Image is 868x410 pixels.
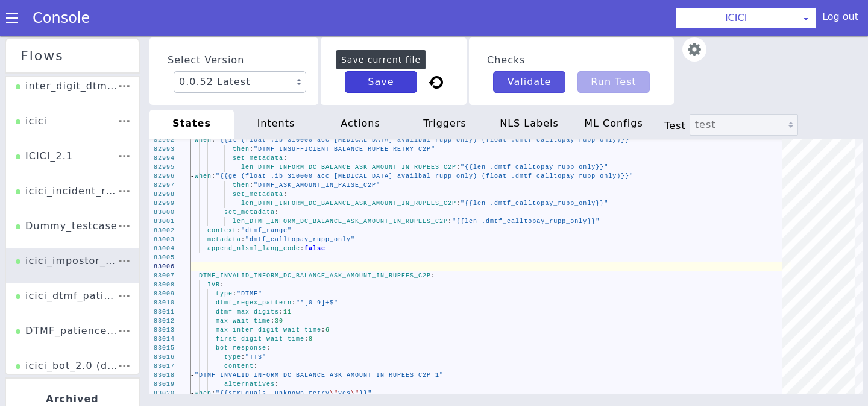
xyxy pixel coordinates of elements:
[233,159,283,165] span: set_metadata
[216,267,292,274] span: dtmf_regex_pattern
[149,248,175,257] div: 83008
[18,10,104,27] a: Console
[149,194,175,203] div: 83002
[325,294,330,301] span: 6
[216,140,473,147] span: "{{ge (float .ib_310000_acc_[MEDICAL_DATA]_availbal_rupp_only
[452,131,456,138] span: P
[245,321,266,328] span: "TTS"
[216,294,321,301] span: max_inter_digit_wait_time
[195,358,212,364] span: when
[461,131,608,138] span: "{{len .dmtf_calltopay_rupp_only}}"
[359,358,372,364] span: }}"
[318,77,403,106] div: actions
[330,358,338,364] span: \"
[149,311,175,320] div: 83015
[431,240,435,247] span: :
[16,256,118,279] div: icici_dtmf_patience_test
[199,240,410,247] span: DTMF_INVALID_INFORM_DC_BALANCE_ASK_AMOUNT_IN_RUPEE
[321,294,325,301] span: :
[8,353,136,380] div: Archived
[149,257,175,266] div: 83009
[212,358,216,364] span: :
[149,121,175,130] div: 82994
[487,77,571,106] div: NLS Labels
[275,177,279,183] span: :
[190,140,195,147] span: -
[149,130,175,139] div: 82995
[149,329,175,338] div: 83017
[250,113,254,120] span: :
[149,239,175,248] div: 83007
[300,213,304,219] span: :
[254,113,435,120] span: "DTMF_INSUFFICIENT_BALANCE_RUPEE_RETRY_C2P"
[216,258,233,265] span: type
[149,320,175,329] div: 83016
[237,195,241,201] span: :
[149,175,175,184] div: 83000
[233,113,250,120] span: then
[254,330,258,337] span: :
[456,131,461,138] span: :
[16,186,118,209] div: Dummy_testcase
[283,122,288,129] span: :
[16,326,118,349] div: icici_bot_2.0 (dropped)
[338,358,351,364] span: yes
[444,186,448,192] span: P
[149,112,175,121] div: 82993
[195,339,406,346] span: "DTMF_INVALID_INFORM_DC_BALANCE_ASK_AMOUNT_IN_RUPE
[682,5,706,29] img: gear
[149,166,175,175] div: 82999
[16,116,73,139] div: ICICI_2.1
[216,276,279,283] span: dtmf_max_digits
[254,150,380,156] span: "DTMF_ASK_AMOUNT_IN_PAISE_C2P"
[216,285,271,292] span: max_wait_time
[224,177,275,183] span: set_metadata
[456,168,461,174] span: :
[448,186,452,192] span: :
[304,303,309,310] span: :
[207,204,241,210] span: metadata
[224,321,241,328] span: type
[207,249,220,256] span: IVR
[275,348,279,355] span: :
[452,186,600,192] span: "{{len .dmtf_calltopay_rupp_only}}"
[149,184,175,194] div: 83001
[149,203,175,212] div: 83003
[406,339,444,346] span: ES_C2P_1"
[410,240,431,247] span: S_C2P
[279,276,283,283] span: :
[822,10,858,29] div: Log out
[224,348,275,355] span: alternatives
[292,267,296,274] span: :
[216,303,304,310] span: first_digit_wait_time
[493,39,565,60] button: Validate
[149,338,175,347] div: 83018
[304,213,325,219] span: false
[241,321,245,328] span: :
[487,17,656,39] label: Checks
[473,140,634,147] span: ) (float .dmtf_calltopay_rupp_only)}}"
[149,139,175,148] div: 82996
[245,204,355,210] span: "dmtf_calltopay_rupp_only"
[149,266,175,275] div: 83010
[241,195,292,201] span: "dtmf_range"
[296,267,338,274] span: "^[0-9]+$"
[233,122,283,129] span: set_metadata
[190,358,195,364] span: -
[339,17,448,39] label: Actions
[8,13,76,33] div: Flows
[149,157,175,166] div: 82998
[149,212,175,221] div: 83004
[241,204,245,210] span: :
[241,131,452,138] span: len_DTMF_INFORM_DC_BALANCE_ASK_AMOUNT_IN_RUPEES_C2
[233,258,237,265] span: :
[250,150,254,156] span: :
[190,339,195,346] span: -
[149,230,175,239] div: 83006
[149,275,175,284] div: 83011
[149,302,175,311] div: 83014
[676,7,796,29] button: ICICI
[149,284,175,293] div: 83012
[224,330,254,337] span: content
[149,293,175,302] div: 83013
